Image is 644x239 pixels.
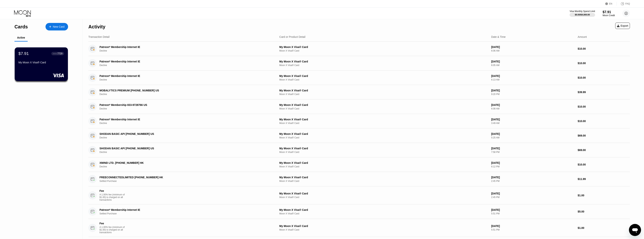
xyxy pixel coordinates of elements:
div: Patreon* Membership Internet IE [99,46,257,49]
div: [DATE] [491,147,575,150]
div: New Card [46,23,68,30]
div: Decline [99,78,269,81]
div: MOBALYTICS PREMIUM [PHONE_NUMBER] USDeclineMy Moon X Visa® CardMoon X Visa® Card[DATE]9:20 PM$39.99 [88,85,630,99]
div: My Moon X Visa® Card [279,147,488,150]
div: Amount [578,35,587,38]
div: Active [17,36,25,39]
div: Moon X Visa® Card [279,180,488,182]
div: SHODAN BASIC API [PHONE_NUMBER] USDeclineMy Moon X Visa® CardMoon X Visa® Card[DATE]7:58 PM$69.00 [88,143,630,157]
div: $10.00 [578,47,630,50]
div: My Moon X Visa® Card [279,208,488,211]
div: $7.91Moon Credit [603,10,615,17]
div: My Moon X Visa® Card [279,60,488,63]
div: [DATE] [491,74,575,77]
div: A 1.00% fee (minimum of $1.00) is charged on all transactions [99,193,128,201]
div: Export [617,24,628,27]
div: Moon X Visa® Card [279,122,488,124]
div: Patreon* Membership Internet IE [99,118,257,121]
div: FREECONNECTEDLIMITED [PHONE_NUMBER] HK [99,176,257,179]
div: Moon X Visa® Card [279,228,488,231]
div: [DATE] [491,46,575,49]
div: $69.00 [578,149,630,152]
div: [DATE] [491,103,575,106]
div: [DATE] [491,225,575,228]
div: My Moon X Visa® Card [18,61,64,64]
div: Fee [99,189,126,192]
div: FeeA 1.00% fee (minimum of $1.00) is charged on all transactionsMy Moon X Visa® CardMoon X Visa® ... [88,186,630,204]
div: $11.99 [578,178,630,181]
div: [DATE] [491,208,575,211]
div: Patreon* Membership Internet IEDeclineMy Moon X Visa® CardMoon X Visa® Card[DATE]6:13 AM$10.00 [88,71,630,85]
div: Patreon* Membership 833-9728766 USDeclineMy Moon X Visa® CardMoon X Visa® Card[DATE]6:08 AM$10.00 [88,99,630,114]
div: Moon X Visa® Card [279,49,488,52]
div: Settled Purchase [99,180,269,182]
div: 6:08 AM [491,107,575,110]
div: ● ● ● ● [53,53,57,54]
div: Patreon* Membership Internet IE [99,60,257,63]
div: Moon Credit [603,14,615,17]
div: My Moon X Visa® Card [279,132,488,135]
div: FAQ [625,2,630,5]
div: Visa Monthly Spend Limit [570,10,595,13]
div: My Moon X Visa® Card [279,161,488,164]
div: 6:13 AM [491,78,575,81]
div: FREECONNECTEDLIMITED [PHONE_NUMBER] HKSettled PurchaseMy Moon X Visa® CardMoon X Visa® Card[DATE]... [88,172,630,186]
div: $10.00 [578,105,630,108]
div: 2:45 PM [491,196,575,199]
div: My Moon X Visa® Card [279,192,488,195]
div: FAQ [617,2,630,6]
div: Moon X Visa® Card [279,64,488,67]
div: $69.00 [578,134,630,137]
div: Moon X Visa® Card [279,151,488,153]
div: MOBALYTICS PREMIUM [PHONE_NUMBER] US [99,89,257,92]
div: Visa Monthly Spend Limit$0.00/$4,000.00 [570,10,595,17]
div: $1.00 [578,226,630,229]
div: 6:12 PM [491,165,575,168]
div: Patreon* Membership Internet IEDeclineMy Moon X Visa® CardMoon X Visa® Card[DATE]6:06 AM$10.00 [88,42,630,56]
div: [DATE] [491,118,575,121]
div: $10.00 [578,163,630,166]
div: $10.00 [578,76,630,79]
div: Cards [14,24,28,30]
div: Patreon* Membership Internet IEDeclineMy Moon X Visa® CardMoon X Visa® Card[DATE]6:05 AM$10.00 [88,56,630,71]
div: EN [605,2,617,6]
div: My Moon X Visa® Card [279,74,488,77]
div: Decline [99,136,269,139]
div: XMIND LTD. [PHONE_NUMBER] HK [99,161,257,164]
div: [DATE] [491,192,575,195]
div: Fee [99,222,126,225]
div: My Moon X Visa® Card [279,176,488,179]
div: Export [615,23,630,29]
div: $7.91 [18,51,29,56]
div: SHODAN BASIC API [PHONE_NUMBER] USDeclineMy Moon X Visa® CardMoon X Visa® Card[DATE]5:25 AM$69.00 [88,128,630,143]
div: Moon X Visa® Card [279,93,488,96]
div: 5:51 PM [491,212,575,215]
div: $1.00 [578,194,630,197]
div: [DATE] [491,89,575,92]
div: Decline [99,151,269,153]
div: Activity [88,24,105,30]
div: $0.00 / $4,000.00 [575,14,590,16]
div: FeeA 1.00% fee (minimum of $1.00) is charged on all transactionsMy Moon X Visa® CardMoon X Visa® ... [88,219,630,237]
div: 7729 [57,52,62,55]
div: $10.00 [578,62,630,65]
div: Transaction Detail [88,35,109,38]
div: Patreon* Membership 833-9728766 US [99,103,257,106]
div: My Moon X Visa® Card [279,46,488,49]
div: 5:25 AM [491,136,575,139]
div: $10.00 [578,120,630,123]
div: XMIND LTD. [PHONE_NUMBER] HKDeclineMy Moon X Visa® CardMoon X Visa® Card[DATE]6:12 PM$10.00 [88,157,630,172]
div: A 1.00% fee (minimum of $1.00) is charged on all transactions [99,226,128,234]
div: 7:58 PM [491,151,575,153]
div: $7.91 [603,10,615,14]
div: 2:45 PM [491,180,575,182]
div: My Moon X Visa® Card [279,103,488,106]
div: [DATE] [491,60,575,63]
div: Decline [99,122,269,124]
div: Decline [99,165,269,168]
div: [DATE] [491,132,575,135]
div: Moon X Visa® Card [279,78,488,81]
div: SHODAN BASIC API [PHONE_NUMBER] US [99,132,257,135]
div: Settled Purchase [99,212,269,215]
